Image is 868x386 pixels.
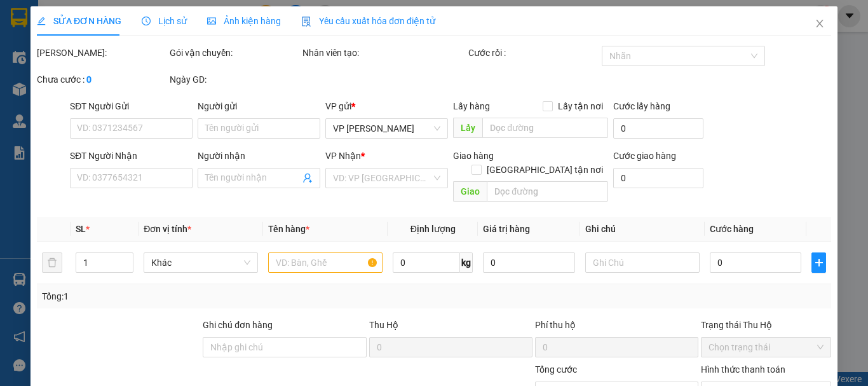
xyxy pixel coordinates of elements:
[802,6,837,42] button: Close
[42,289,336,303] div: Tổng: 1
[482,118,607,138] input: Dọc đường
[613,151,675,161] label: Cước giao hàng
[811,252,826,273] button: plus
[302,46,466,60] div: Nhân viên tạo:
[86,74,92,85] b: 0
[37,46,167,60] div: [PERSON_NAME]:
[580,217,705,242] th: Ghi chú
[369,320,398,330] span: Thu Hộ
[333,119,440,138] span: VP Hà Huy Tập
[535,364,577,375] span: Tổng cước
[481,163,607,177] span: [GEOGRAPHIC_DATA] tận nơi
[170,46,300,60] div: Gói vận chuyển:
[613,101,670,111] label: Cước lấy hàng
[198,149,320,163] div: Người nhận
[701,318,831,332] div: Trạng thái Thu Hộ
[453,181,487,202] span: Giao
[151,253,250,272] span: Khác
[37,16,121,26] span: SỬA ĐƠN HÀNG
[613,118,703,139] input: Cước lấy hàng
[37,72,167,86] div: Chưa cước :
[76,224,86,234] span: SL
[301,17,311,27] img: icon
[207,16,281,26] span: Ảnh kiện hàng
[170,72,300,86] div: Ngày GD:
[487,181,607,202] input: Dọc đường
[268,252,383,273] input: VD: Bàn, Ghế
[37,17,46,25] span: edit
[552,99,607,113] span: Lấy tận nơi
[453,101,490,111] span: Lấy hàng
[142,17,151,25] span: clock-circle
[198,99,320,113] div: Người gửi
[701,364,785,375] label: Hình thức thanh toán
[325,99,448,113] div: VP gửi
[709,338,824,357] span: Chọn trạng thái
[268,224,309,234] span: Tên hàng
[483,224,530,234] span: Giá trị hàng
[453,151,494,161] span: Giao hàng
[302,173,313,183] span: user-add
[142,16,187,26] span: Lịch sử
[70,99,193,113] div: SĐT Người Gửi
[144,224,191,234] span: Đơn vị tính
[535,318,698,337] div: Phí thu hộ
[207,17,216,25] span: picture
[613,168,703,188] input: Cước giao hàng
[410,224,455,234] span: Định lượng
[70,149,193,163] div: SĐT Người Nhận
[710,224,754,234] span: Cước hàng
[460,252,473,273] span: kg
[325,151,361,161] span: VP Nhận
[42,252,62,273] button: delete
[585,252,700,273] input: Ghi Chú
[815,18,825,29] span: close
[203,337,366,357] input: Ghi chú đơn hàng
[468,46,599,60] div: Cước rồi :
[453,118,482,138] span: Lấy
[812,258,825,268] span: plus
[203,320,273,330] label: Ghi chú đơn hàng
[301,16,435,26] span: Yêu cầu xuất hóa đơn điện tử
